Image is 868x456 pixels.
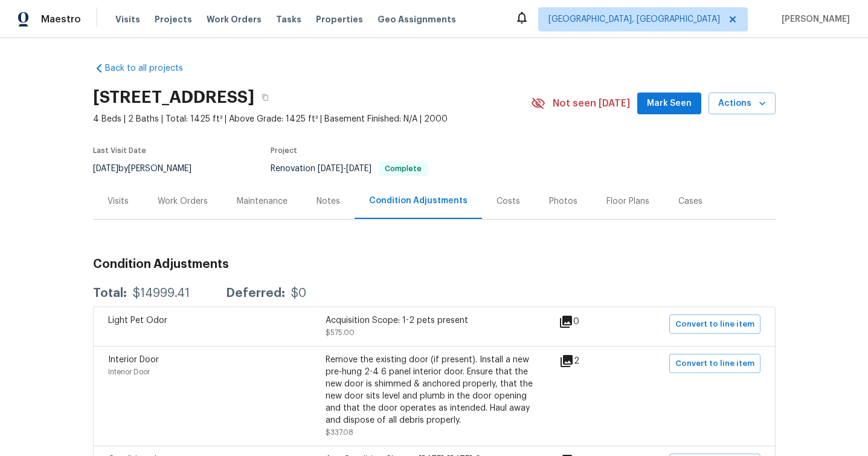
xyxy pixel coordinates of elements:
[254,86,276,108] button: Copy Address
[559,314,618,329] div: 0
[93,258,776,270] h3: Condition Adjustments
[108,195,129,207] div: Visits
[318,164,343,173] span: [DATE]
[326,354,543,426] div: Remove the existing door (if present). Install a new pre-hung 2-4 6 panel interior door. Ensure t...
[675,318,754,331] span: Convert to line item
[93,287,127,299] div: Total:
[709,93,776,115] button: Actions
[669,314,760,334] button: Convert to line item
[271,147,297,154] span: Project
[369,195,468,207] div: Condition Adjustments
[678,195,702,207] div: Cases
[669,354,760,373] button: Convert to line item
[207,13,262,25] span: Work Orders
[326,329,355,336] span: $575.00
[553,97,630,109] span: Not seen [DATE]
[271,164,428,173] span: Renovation
[606,195,649,207] div: Floor Plans
[93,161,206,176] div: by [PERSON_NAME]
[108,356,159,364] span: Interior Door
[226,287,285,299] div: Deferred:
[559,354,618,368] div: 2
[158,195,208,207] div: Work Orders
[115,13,140,25] span: Visits
[326,429,353,436] span: $337.08
[108,316,167,325] span: Light Pet Odor
[548,13,720,25] span: [GEOGRAPHIC_DATA], [GEOGRAPHIC_DATA]
[497,195,520,207] div: Costs
[326,314,543,327] div: Acquisition Scope: 1-2 pets present
[777,13,850,25] span: [PERSON_NAME]
[291,287,306,299] div: $0
[317,195,340,207] div: Notes
[93,62,209,74] a: Back to all projects
[637,93,701,115] button: Mark Seen
[380,165,426,172] span: Complete
[93,91,254,103] h2: [STREET_ADDRESS]
[647,96,692,111] span: Mark Seen
[346,164,371,173] span: [DATE]
[93,164,118,173] span: [DATE]
[378,13,456,25] span: Geo Assignments
[316,13,363,25] span: Properties
[675,357,754,371] span: Convert to line item
[718,96,766,111] span: Actions
[41,13,81,25] span: Maestro
[155,13,192,25] span: Projects
[276,15,301,24] span: Tasks
[133,287,190,299] div: $14999.41
[108,368,150,376] span: Interior Door
[549,195,577,207] div: Photos
[318,164,371,173] span: -
[93,113,531,125] span: 4 Beds | 2 Baths | Total: 1425 ft² | Above Grade: 1425 ft² | Basement Finished: N/A | 2000
[237,195,288,207] div: Maintenance
[93,147,146,154] span: Last Visit Date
